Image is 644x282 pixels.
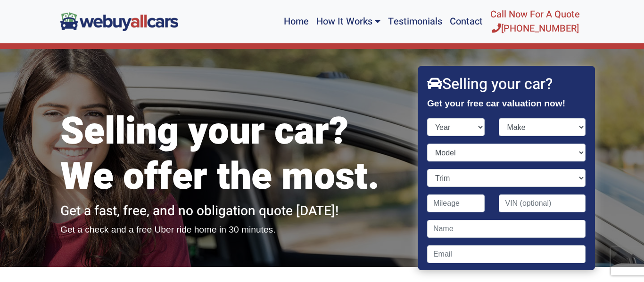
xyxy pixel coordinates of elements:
[499,194,586,212] input: VIN (optional)
[60,203,405,219] h2: Get a fast, free, and no obligation quote [DATE]!
[427,75,586,93] h2: Selling your car?
[427,194,485,212] input: Mileage
[427,220,586,238] input: Name
[60,12,178,31] img: We Buy All Cars in NJ logo
[427,98,565,108] strong: Get your free car valuation now!
[446,4,487,40] a: Contact
[487,4,584,40] a: Call Now For A Quote[PHONE_NUMBER]
[427,245,586,263] input: Email
[280,4,313,40] a: Home
[60,223,405,237] p: Get a check and a free Uber ride home in 30 minutes.
[384,4,446,40] a: Testimonials
[313,4,384,40] a: How It Works
[60,109,405,200] h1: Selling your car? We offer the most.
